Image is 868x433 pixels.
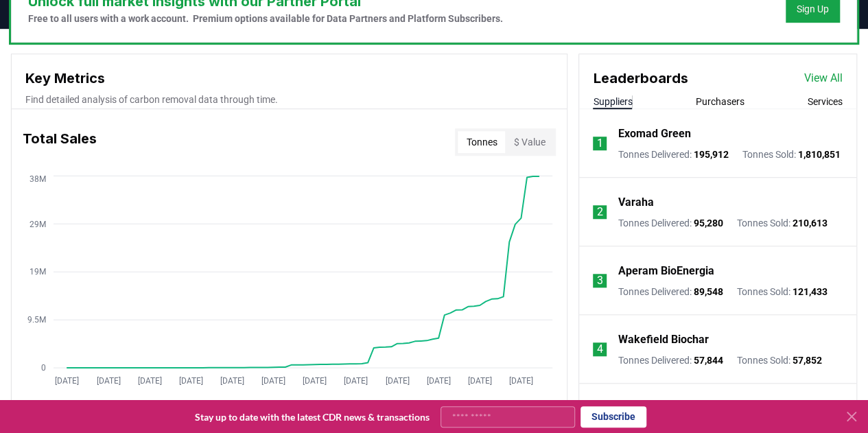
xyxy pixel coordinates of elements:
[23,128,97,156] h3: Total Sales
[30,174,46,183] tspan: 38M
[792,355,821,366] span: 57,852
[303,375,327,385] tspan: [DATE]
[618,194,653,211] a: Varaha
[220,375,244,385] tspan: [DATE]
[736,285,827,299] p: Tonnes Sold :
[618,148,728,161] p: Tonnes Delivered :
[792,218,827,229] span: 210,613
[179,375,203,385] tspan: [DATE]
[618,285,723,299] p: Tonnes Delivered :
[97,375,121,385] tspan: [DATE]
[344,375,368,385] tspan: [DATE]
[736,216,827,230] p: Tonnes Sold :
[25,93,553,106] p: Find detailed analysis of carbon removal data through time.
[792,286,827,297] span: 121,433
[41,363,46,373] tspan: 0
[427,375,451,385] tspan: [DATE]
[138,375,162,385] tspan: [DATE]
[458,131,505,153] button: Tonnes
[28,12,503,25] p: Free to all users with a work account. Premium options available for Data Partners and Platform S...
[618,263,714,279] a: Aperam BioEnergia
[468,375,492,385] tspan: [DATE]
[261,375,285,385] tspan: [DATE]
[693,218,723,229] span: 95,280
[693,286,723,297] span: 89,548
[618,216,723,230] p: Tonnes Delivered :
[386,375,410,385] tspan: [DATE]
[742,148,840,161] p: Tonnes Sold :
[27,315,46,325] tspan: 9.5M
[808,95,843,108] button: Services
[736,353,821,367] p: Tonnes Sold :
[597,204,603,220] p: 2
[55,375,79,385] tspan: [DATE]
[509,375,533,385] tspan: [DATE]
[618,331,708,348] a: Wakefield Biochar
[797,2,829,16] a: Sign Up
[30,219,46,229] tspan: 29M
[693,149,728,160] span: 195,912
[597,272,603,289] p: 3
[693,355,723,366] span: 57,844
[593,68,688,89] h3: Leaderboards
[597,341,603,358] p: 4
[597,135,603,152] p: 1
[618,353,723,367] p: Tonnes Delivered :
[618,126,690,142] a: Exomad Green
[593,95,632,108] button: Suppliers
[804,70,843,86] a: View All
[797,149,840,160] span: 1,810,851
[505,131,553,153] button: $ Value
[25,68,553,89] h3: Key Metrics
[30,267,46,277] tspan: 19M
[696,95,744,108] button: Purchasers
